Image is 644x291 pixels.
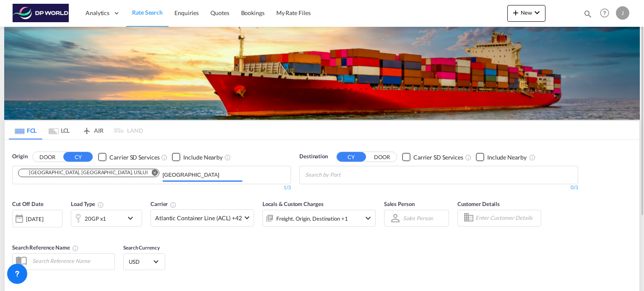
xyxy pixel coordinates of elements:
[183,153,223,162] div: Include Nearby
[76,121,109,139] md-tab-item: AIR
[9,121,42,139] md-tab-item: FCL
[170,201,177,208] md-icon: The selected Trucker/Carrierwill be displayed in the rate results If the rates are from another f...
[98,152,159,161] md-checkbox: Checkbox No Ink
[12,244,79,251] span: Search Reference Name
[132,9,163,16] span: Rate Search
[123,245,160,251] span: Search Currency
[262,201,324,207] span: Locals & Custom Charges
[457,201,500,207] span: Customer Details
[17,166,246,182] md-chips-wrap: Chips container. Use arrow keys to select chips.
[276,213,348,224] div: Freight Origin Destination Factory Stuffing
[85,213,106,224] div: 20GP x1
[63,152,93,162] button: CY
[363,213,373,223] md-icon: icon-chevron-down
[529,154,536,161] md-icon: Unchecked: Ignores neighbouring ports when fetching rates.Checked : Includes neighbouring ports w...
[155,214,242,222] span: Atlantic Container Line (ACL) +42
[402,212,434,224] md-select: Sales Person
[71,201,104,207] span: Load Type
[507,5,545,22] button: icon-plus 400-fgNewicon-chevron-down
[33,152,62,162] button: DOOR
[262,210,376,227] div: Freight Origin Destination Factory Stuffingicon-chevron-down
[384,201,415,207] span: Sales Person
[12,226,18,237] md-datepicker: Select
[9,121,143,139] md-pagination-wrapper: Use the left and right arrow keys to navigate between tabs
[172,152,223,161] md-checkbox: Checkbox No Ink
[511,9,542,16] span: New
[304,166,388,182] md-chips-wrap: Chips container with autocompletion. Enter the text area, type text to search, and then use the u...
[128,255,161,268] md-select: Select Currency: $ USDUnited States Dollar
[465,154,472,161] md-icon: Unchecked: Search for CY (Container Yard) services for all selected carriers.Checked : Search for...
[21,169,150,176] div: Press delete to remove this chip.
[476,152,527,161] md-checkbox: Checkbox No Ink
[511,8,521,18] md-icon: icon-plus 400-fg
[475,212,538,224] input: Enter Customer Details
[42,121,76,139] md-tab-item: LCL
[616,6,629,20] div: J
[161,154,168,161] md-icon: Unchecked: Search for CY (Container Yard) services for all selected carriers.Checked : Search for...
[4,27,640,120] img: LCL+%26+FCL+BACKGROUND.png
[597,6,612,20] span: Help
[583,9,592,18] md-icon: icon-magnify
[210,9,229,16] span: Quotes
[21,169,148,176] div: Louisville, KY, USLUI
[487,153,527,162] div: Include Nearby
[299,152,328,161] span: Destination
[109,153,159,162] div: Carrier SD Services
[583,9,592,22] div: icon-magnify
[402,152,463,161] md-checkbox: Checkbox No Ink
[163,168,242,182] input: Chips input.
[146,169,159,178] button: Remove
[413,153,463,162] div: Carrier SD Services
[174,9,199,16] span: Enquiries
[86,9,109,17] span: Analytics
[12,184,291,191] div: 1/3
[597,6,616,21] div: Help
[276,9,311,16] span: My Rate Files
[129,258,152,265] span: USD
[224,154,231,161] md-icon: Unchecked: Ignores neighbouring ports when fetching rates.Checked : Includes neighbouring ports w...
[72,245,79,252] md-icon: Your search will be saved by the below given name
[299,184,578,191] div: 0/3
[337,152,366,162] button: CY
[28,255,114,267] input: Search Reference Name
[125,213,140,223] md-icon: icon-chevron-down
[97,201,104,208] md-icon: icon-information-outline
[82,126,92,132] md-icon: icon-airplane
[367,152,397,162] button: DOOR
[12,152,27,161] span: Origin
[13,4,69,23] img: c08ca190194411f088ed0f3ba295208c.png
[241,9,265,16] span: Bookings
[71,210,142,227] div: 20GP x1icon-chevron-down
[12,210,62,227] div: [DATE]
[532,8,542,18] md-icon: icon-chevron-down
[12,201,44,207] span: Cut Off Date
[26,215,43,223] div: [DATE]
[151,201,177,207] span: Carrier
[305,168,385,182] input: Chips input.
